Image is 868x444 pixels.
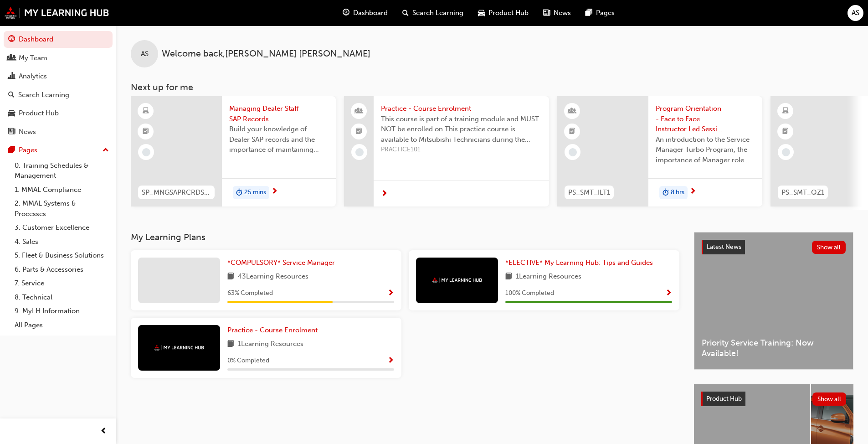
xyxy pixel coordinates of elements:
a: 2. MMAL Systems & Processes [11,196,113,221]
a: Practice - Course EnrolmentThis course is part of a training module and MUST NOT be enrolled on T... [344,96,549,207]
span: AS [852,8,859,18]
img: mmal [5,7,109,19]
span: duration-icon [663,187,669,199]
button: Show Progress [387,355,394,367]
span: prev-icon [100,426,107,437]
span: news-icon [543,7,550,19]
a: news-iconNews [536,4,578,22]
span: An introduction to the Service Manager Turbo Program, the importance of Manager role and Service ... [656,134,755,165]
span: Dashboard [353,8,388,18]
span: News [554,8,571,18]
span: guage-icon [343,7,349,19]
a: All Pages [11,318,113,332]
span: learningResourceType_ELEARNING-icon [143,105,149,117]
span: people-icon [356,105,362,117]
a: Search Learning [4,87,113,103]
span: 0 % Completed [227,356,269,366]
a: *ELECTIVE* My Learning Hub: Tips and Guides [505,258,657,268]
span: 63 % Completed [227,288,273,299]
span: Pages [596,8,615,18]
a: guage-iconDashboard [335,4,395,22]
a: My Team [4,50,113,67]
a: 5. Fleet & Business Solutions [11,248,113,263]
a: Latest NewsShow all [702,240,846,254]
span: learningRecordVerb_NONE-icon [142,148,150,156]
button: Pages [4,142,113,159]
span: Latest News [707,243,741,251]
span: people-icon [8,54,15,62]
span: chart-icon [8,72,15,81]
span: 8 hrs [671,187,684,198]
a: 6. Parts & Accessories [11,263,113,277]
h3: My Learning Plans [131,232,679,243]
span: learningRecordVerb_NONE-icon [782,148,790,156]
span: Show Progress [665,289,672,298]
button: AS [847,5,863,21]
span: Program Orientation - Face to Face Instructor Led Session (Service Manager Turbo Program) [656,103,755,134]
a: Practice - Course Enrolment [227,325,321,336]
a: Analytics [4,68,113,85]
span: next-icon [689,188,696,196]
span: learningRecordVerb_NONE-icon [569,148,577,156]
span: booktick-icon [356,126,362,138]
span: book-icon [505,271,512,283]
span: *ELECTIVE* My Learning Hub: Tips and Guides [505,258,653,267]
span: search-icon [402,7,409,19]
span: Welcome back , [PERSON_NAME] [PERSON_NAME] [162,49,370,59]
span: This course is part of a training module and MUST NOT be enrolled on This practice course is avai... [381,114,542,145]
span: pages-icon [586,7,592,19]
span: Search Learning [412,8,463,18]
span: Build your knowledge of Dealer SAP records and the importance of maintaining your staff records i... [229,124,329,155]
a: Product Hub [4,105,113,122]
span: learningResourceType_ELEARNING-icon [782,105,789,117]
div: Pages [19,145,37,155]
a: search-iconSearch Learning [395,4,471,22]
span: Managing Dealer Staff SAP Records [229,103,329,124]
div: Analytics [19,71,47,82]
img: mmal [432,277,482,283]
span: Show Progress [387,289,394,298]
a: *COMPULSORY* Service Manager [227,258,339,268]
button: DashboardMy TeamAnalyticsSearch LearningProduct HubNews [4,29,113,142]
span: 25 mins [244,187,266,198]
span: 1 Learning Resources [238,339,303,350]
div: News [19,127,36,137]
img: mmal [154,345,204,351]
a: 4. Sales [11,235,113,249]
span: booktick-icon [569,126,575,138]
span: Priority Service Training: Now Available! [702,338,846,358]
span: booktick-icon [782,126,789,138]
span: Product Hub [488,8,529,18]
span: PRACTICE101 [381,145,542,155]
span: up-icon [103,145,109,156]
a: pages-iconPages [578,4,622,22]
span: news-icon [8,128,15,136]
span: duration-icon [236,187,242,199]
a: 0. Training Schedules & Management [11,159,113,183]
span: Product Hub [706,395,742,403]
button: Show Progress [665,288,672,299]
span: 43 Learning Resources [238,271,308,283]
span: PS_SMT_QZ1 [781,187,824,198]
span: Show Progress [387,357,394,365]
span: car-icon [8,109,15,118]
button: Show Progress [387,288,394,299]
button: Show all [812,392,847,406]
span: Practice - Course Enrolment [381,103,542,114]
span: Practice - Course Enrolment [227,326,318,334]
a: Product HubShow all [701,392,846,406]
a: 9. MyLH Information [11,304,113,318]
span: PS_SMT_ILT1 [568,187,610,198]
a: 1. MMAL Compliance [11,183,113,197]
span: book-icon [227,339,234,350]
span: search-icon [8,91,15,99]
span: *COMPULSORY* Service Manager [227,258,335,267]
span: 1 Learning Resources [516,271,581,283]
button: Show all [812,241,846,254]
span: guage-icon [8,36,15,44]
span: next-icon [271,188,278,196]
a: SP_MNGSAPRCRDS_M1Managing Dealer Staff SAP RecordsBuild your knowledge of Dealer SAP records and ... [131,96,336,207]
span: SP_MNGSAPRCRDS_M1 [142,187,211,198]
